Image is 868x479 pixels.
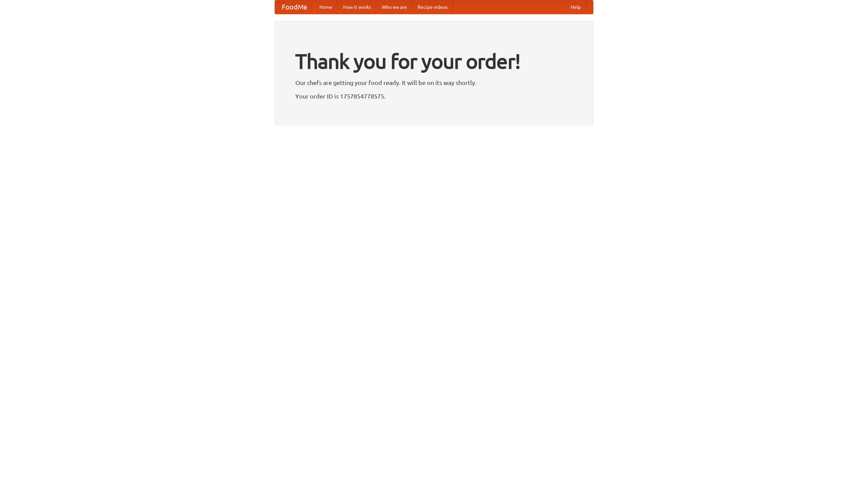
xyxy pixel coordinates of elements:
a: Home [314,0,338,14]
a: Who we are [376,0,412,14]
a: How it works [338,0,376,14]
p: Your order ID is 1757854778575. [295,91,573,101]
a: Recipe videos [412,0,453,14]
p: Our chefs are getting your food ready. It will be on its way shortly. [295,78,573,88]
h1: Thank you for your order! [295,45,573,78]
a: Help [565,0,586,14]
a: FoodMe [275,0,314,14]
